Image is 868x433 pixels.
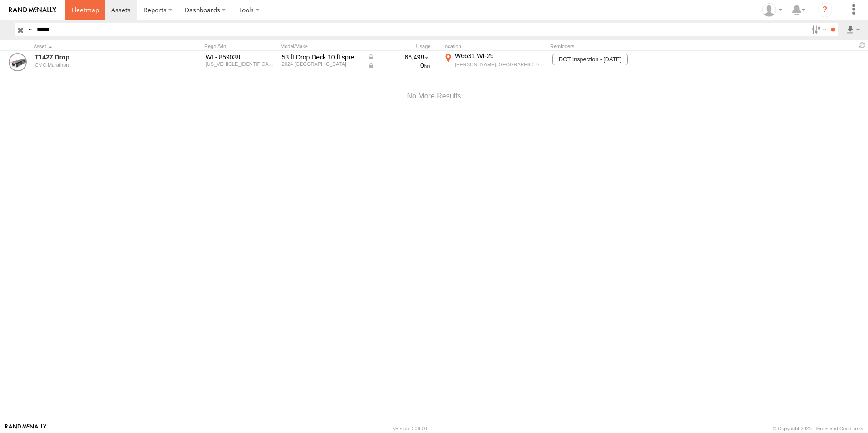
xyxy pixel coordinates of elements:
[9,7,56,13] img: rand-logo.svg
[367,53,431,61] div: Data from Vehicle CANbus
[818,3,832,17] i: ?
[808,23,828,36] label: Search Filter Options
[367,61,431,69] div: Data from Vehicle CANbus
[26,23,34,36] label: Search Query
[393,426,427,431] div: Version: 306.00
[206,53,276,61] div: WI - 859038
[815,426,863,431] a: Terms and Conditions
[759,3,785,17] div: Jay Hammerstrom
[35,53,159,61] a: T1427 Drop
[282,53,361,61] div: 53 ft Drop Deck 10 ft spread axle
[550,43,695,49] div: Reminders
[206,61,276,67] div: 1JJG532MXSC581694
[552,54,627,65] span: DOT Inspection - 09/30/2025
[442,43,547,49] div: Location
[845,23,861,36] label: Export results as...
[281,43,362,49] div: Model/Make
[282,61,361,67] div: 2024 Wabash
[9,53,27,71] a: View Asset Details
[857,41,868,49] span: Refresh
[35,62,159,68] div: undefined
[5,424,47,433] a: Visit our Website
[455,61,545,68] div: [PERSON_NAME],[GEOGRAPHIC_DATA]
[204,43,277,49] div: Rego./Vin
[366,43,439,49] div: Usage
[773,426,863,431] div: © Copyright 2025 -
[442,52,547,76] label: Click to View Current Location
[455,52,545,60] div: W6631 WI-29
[34,43,161,49] div: Click to Sort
